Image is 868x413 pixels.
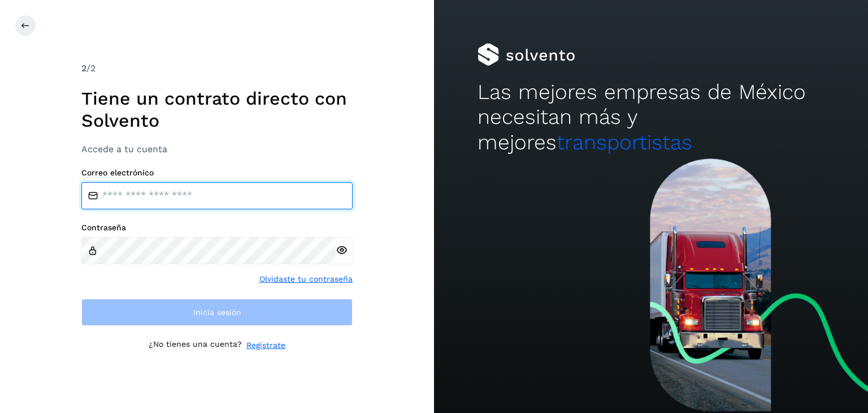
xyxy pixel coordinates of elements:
label: Contraseña [81,223,353,233]
span: 2 [81,63,86,74]
button: Inicia sesión [81,299,353,326]
h3: Accede a tu cuenta [81,144,353,154]
div: /2 [81,62,353,75]
h2: Las mejores empresas de México necesitan más y mejores [478,80,824,155]
p: ¿No tienes una cuenta? [149,339,242,351]
span: transportistas [557,130,692,154]
label: Correo electrónico [81,168,353,178]
a: Regístrate [246,339,285,351]
h1: Tiene un contrato directo con Solvento [81,88,353,131]
a: Olvidaste tu contraseña [259,273,353,285]
span: Inicia sesión [193,308,241,316]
